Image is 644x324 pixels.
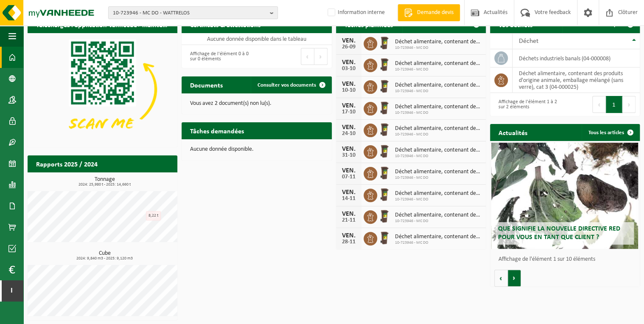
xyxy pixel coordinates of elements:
div: VEN. [340,124,357,131]
div: 17-10 [340,109,357,115]
span: 10-723946 - MC DO [395,197,482,202]
span: 10-723946 - MC DO [395,45,482,51]
div: VEN. [340,211,357,217]
button: Volgende [508,270,521,287]
button: 1 [606,96,622,113]
p: Vous avez 2 document(s) non lu(s). [190,101,323,107]
div: VEN. [340,81,357,87]
h2: Documents [182,76,231,93]
span: 10-723946 - MC DO [395,175,482,180]
span: Déchet alimentaire, contenant des produits d'origine animale, emballage mélangé ... [395,125,482,132]
span: Déchet alimentaire, contenant des produits d'origine animale, emballage mélangé ... [395,82,482,89]
span: Déchet alimentaire, contenant des produits d'origine animale, emballage mélangé ... [395,234,482,240]
div: VEN. [340,37,357,44]
td: Aucune donnée disponible dans le tableau [182,33,331,45]
h3: Cube [32,251,177,261]
span: Déchet alimentaire, contenant des produits d'origine animale, emballage mélangé ... [395,104,482,110]
img: WB-0240-HPE-BN-01 [377,57,392,72]
img: WB-0240-HPE-BN-01 [377,231,392,245]
span: Déchet alimentaire, contenant des produits d'origine animale, emballage mélangé ... [395,39,482,45]
span: 2024: 25,980 t - 2025: 14,660 t [32,183,177,187]
span: Demande devis [415,8,456,17]
span: 10-723946 - MC DO [395,67,482,72]
div: Affichage de l'élément 1 à 2 sur 2 éléments [494,95,561,114]
h3: Tonnage [32,177,177,187]
div: VEN. [340,189,357,196]
div: Affichage de l'élément 0 à 0 sur 0 éléments [186,47,252,66]
div: 31-10 [340,152,357,158]
a: Que signifie la nouvelle directive RED pour vous en tant que client ? [491,143,638,249]
td: déchet alimentaire, contenant des produits d'origine animale, emballage mélangé (sans verre), cat... [512,68,640,93]
a: Demande devis [398,4,460,21]
span: 2024: 9,840 m3 - 2025: 9,120 m3 [32,256,177,261]
p: Affichage de l'élément 1 sur 10 éléments [498,256,636,262]
h2: Actualités [490,124,536,141]
td: déchets industriels banals (04-000008) [512,49,640,68]
a: Consulter les rapports [104,172,176,189]
div: VEN. [340,146,357,152]
img: WB-0240-HPE-BN-01 [377,144,392,158]
p: Aucune donnée disponible. [190,147,323,152]
span: I [8,280,15,301]
span: Déchet alimentaire, contenant des produits d'origine animale, emballage mélangé ... [395,147,482,154]
span: 10-723946 - MC DO [395,89,482,94]
button: Next [314,48,328,65]
button: Previous [301,48,314,65]
span: 10-723946 - MC DO [395,132,482,137]
img: WB-0240-HPE-BN-01 [377,79,392,93]
button: Previous [592,96,606,113]
button: Next [622,96,636,113]
h2: Tâches demandées [182,122,252,139]
span: 10-723946 - MC DO [395,154,482,159]
div: 21-11 [340,217,357,223]
div: 03-10 [340,66,357,72]
span: Déchet alimentaire, contenant des produits d'origine animale, emballage mélangé ... [395,169,482,175]
span: Déchet alimentaire, contenant des produits d'origine animale, emballage mélangé ... [395,212,482,219]
div: 07-11 [340,174,357,180]
img: WB-0240-HPE-BN-01 [377,101,392,115]
span: Déchet [519,38,538,45]
div: VEN. [340,59,357,66]
h2: Rapports 2025 / 2024 [28,155,106,172]
div: 8,22 t [146,211,161,220]
span: 10-723946 - MC DO [395,110,482,116]
a: Tous les articles [582,124,639,141]
span: Que signifie la nouvelle directive RED pour vous en tant que client ? [498,225,620,240]
span: Consulter vos documents [258,82,316,88]
label: Information interne [326,6,385,19]
img: WB-0240-HPE-BN-01 [377,187,392,202]
span: 10-723946 - MC DO - WATTRELOS [113,7,266,20]
div: 26-09 [340,44,357,50]
div: VEN. [340,102,357,109]
img: WB-0240-HPE-BN-01 [377,36,392,50]
span: Déchet alimentaire, contenant des produits d'origine animale, emballage mélangé ... [395,190,482,197]
a: Consulter vos documents [251,76,331,93]
span: Déchet alimentaire, contenant des produits d'origine animale, emballage mélangé ... [395,60,482,67]
img: Download de VHEPlus App [28,33,177,146]
span: 10-723946 - MC DO [395,240,482,245]
button: 10-723946 - MC DO - WATTRELOS [108,6,278,19]
div: VEN. [340,232,357,239]
div: 14-11 [340,196,357,202]
div: VEN. [340,167,357,174]
img: WB-0240-HPE-BN-01 [377,166,392,180]
div: 28-11 [340,239,357,245]
img: WB-0240-HPE-BN-01 [377,122,392,137]
div: 24-10 [340,131,357,137]
img: WB-0240-HPE-BN-01 [377,209,392,223]
button: Vorige [494,270,508,287]
div: 10-10 [340,87,357,93]
span: 10-723946 - MC DO [395,219,482,224]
